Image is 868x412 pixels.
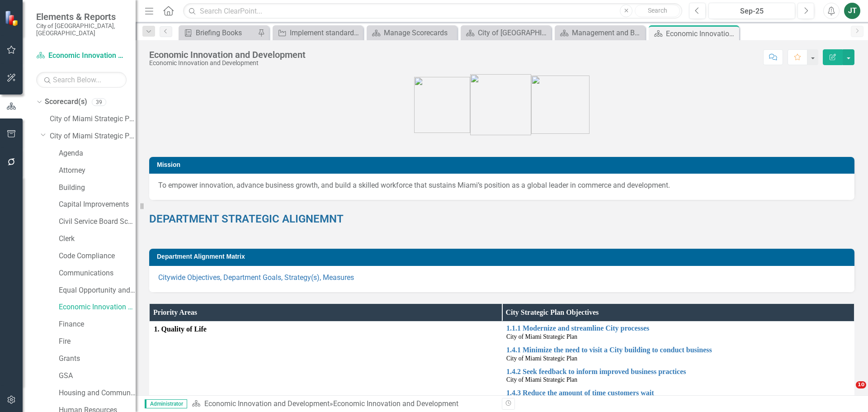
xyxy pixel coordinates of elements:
img: city_priorities_qol_icon.png [414,77,470,133]
input: Search ClearPoint... [183,3,682,19]
span: 1. Quality of Life [154,324,498,335]
div: Briefing Books [196,27,255,38]
span: City of Miami Strategic Plan [506,333,577,340]
a: Code Compliance [59,251,136,261]
a: City of Miami Strategic Plan [50,114,136,124]
span: Elements & Reports [36,11,127,22]
div: Manage Scorecards [384,27,455,38]
a: Building [59,183,136,193]
a: Citywide Objectives, Department Goals, Strategy(s), Measures [158,273,354,282]
a: 1.4.2 Seek feedback to inform improved business practices [506,368,850,376]
td: Double-Click to Edit Right Click for Context Menu [502,322,854,343]
td: Double-Click to Edit Right Click for Context Menu [502,343,854,365]
iframe: Intercom live chat [837,381,859,403]
a: Equal Opportunity and Diversity Programs [59,285,136,296]
div: Economic Innovation and Development [333,399,458,408]
td: Double-Click to Edit Right Click for Context Menu [502,365,854,387]
a: Briefing Books [181,27,255,38]
a: GSA [59,371,136,381]
a: Capital Improvements [59,199,136,210]
div: Management and Budget [572,27,643,38]
a: Clerk [59,234,136,244]
div: » [192,399,495,409]
a: Civil Service Board Scorecard [59,217,136,227]
button: Search [635,5,680,17]
a: City of [GEOGRAPHIC_DATA] [463,27,549,38]
button: JT [844,3,860,19]
p: To empower innovation, advance business growth, and build a skilled workforce that sustains Miami... [158,180,845,191]
img: city_priorities_res_icon.png [470,74,531,135]
div: Economic Innovation and Development [149,50,306,60]
div: Implement standards for construction project requests, project prioritization measures, and appro... [290,27,361,38]
img: ClearPoint Strategy [5,10,20,26]
div: Sep-25 [712,6,792,17]
a: Grants [59,354,136,364]
a: Finance [59,319,136,330]
div: Economic Innovation and Development [149,60,306,66]
td: Double-Click to Edit Right Click for Context Menu [502,386,854,408]
a: Fire [59,336,136,347]
span: Search [648,7,667,14]
a: 1.4.3 Reduce the amount of time customers wait [506,389,850,397]
a: Implement standards for construction project requests, project prioritization measures, and appro... [275,27,361,38]
button: Sep-25 [708,3,795,19]
a: Scorecard(s) [45,97,87,107]
a: 1.1.1 Modernize and streamline City processes [506,324,850,332]
span: Administrator [145,399,187,408]
span: City of Miami Strategic Plan [506,376,577,383]
h3: Mission [157,161,850,168]
small: City of [GEOGRAPHIC_DATA], [GEOGRAPHIC_DATA] [36,22,127,37]
div: City of [GEOGRAPHIC_DATA] [478,27,549,38]
a: Economic Innovation and Development [36,51,127,61]
a: Economic Innovation and Development [204,399,330,408]
a: Agenda [59,148,136,159]
a: Manage Scorecards [369,27,455,38]
a: 1.4.1 Minimize the need to visit a City building to conduct business [506,346,850,354]
a: City of Miami Strategic Plan (NEW) [50,131,136,142]
img: city_priorities_p2p_icon%20grey.png [531,76,590,134]
a: Attorney [59,166,136,176]
input: Search Below... [36,72,127,88]
div: 39 [92,98,106,106]
span: 10 [856,381,866,388]
a: Management and Budget [557,27,643,38]
h3: Department Alignment Matrix [157,253,850,260]
a: Housing and Community Development [59,388,136,398]
span: City of Miami Strategic Plan [506,355,577,362]
a: Communications [59,268,136,279]
div: Economic Innovation and Development [666,28,737,39]
a: Economic Innovation and Development [59,302,136,313]
strong: DEPARTMENT STRATEGIC ALIGNEMNT [149,213,344,225]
